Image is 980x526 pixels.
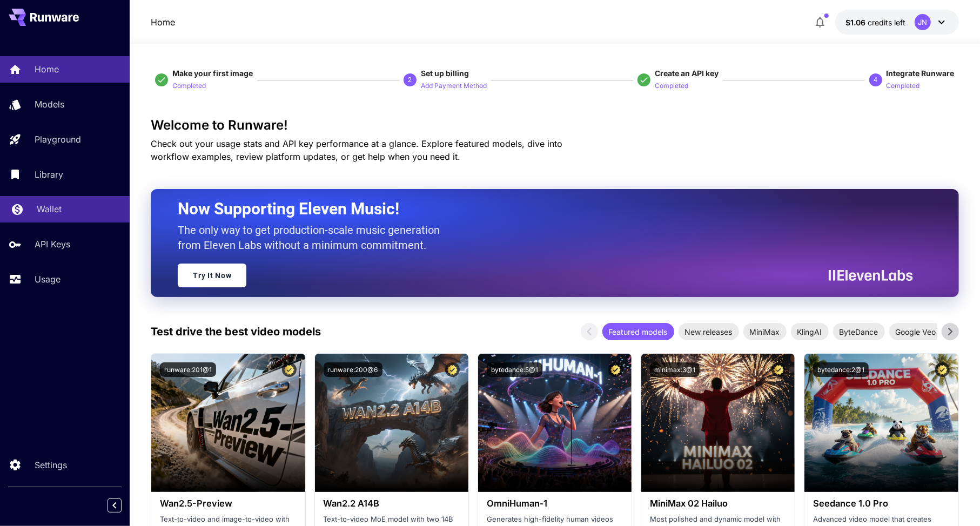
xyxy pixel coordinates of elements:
[608,362,623,377] button: Certified Model – Vetted for best performance and includes a commercial license.
[35,98,64,111] p: Models
[771,362,786,377] button: Certified Model – Vetted for best performance and includes a commercial license.
[791,323,829,340] div: KlingAI
[743,323,787,340] div: MiniMax
[487,362,542,377] button: bytedance:5@1
[35,458,67,471] p: Settings
[116,496,130,515] div: Collapse sidebar
[655,81,688,91] p: Completed
[813,362,869,377] button: bytedance:2@1
[887,81,920,91] p: Completed
[35,238,70,251] p: API Keys
[324,362,382,377] button: runware:200@6
[108,498,122,512] button: Collapse sidebar
[602,326,674,338] span: Featured models
[889,326,943,338] span: Google Veo
[35,273,61,286] p: Usage
[915,14,931,30] div: JN
[835,10,959,35] button: $1.05737JN
[846,17,906,28] div: $1.05737
[178,264,246,287] a: Try It Now
[679,326,739,338] span: New releases
[151,118,958,133] h3: Welcome to Runware!
[935,362,950,377] button: Certified Model – Vetted for best performance and includes a commercial license.
[35,63,59,76] p: Home
[408,75,412,85] p: 2
[833,326,885,338] span: ByteDance
[650,498,786,509] h3: MiniMax 02 Hailuo
[655,79,688,92] button: Completed
[813,498,949,509] h3: Seedance 1.0 Pro
[887,69,955,78] span: Integrate Runware
[487,498,623,509] h3: OmniHuman‑1
[172,79,206,92] button: Completed
[889,323,943,340] div: Google Veo
[35,168,63,181] p: Library
[478,354,632,492] img: alt
[282,362,297,377] button: Certified Model – Vetted for best performance and includes a commercial license.
[172,69,253,78] span: Make your first image
[160,362,216,377] button: runware:201@1
[887,79,920,92] button: Completed
[421,79,487,92] button: Add Payment Method
[650,362,700,377] button: minimax:3@1
[846,18,868,27] span: $1.06
[655,69,719,78] span: Create an API key
[868,18,906,27] span: credits left
[833,323,885,340] div: ByteDance
[804,354,958,492] img: alt
[151,16,175,29] a: Home
[35,133,81,146] p: Playground
[315,354,468,492] img: alt
[641,354,795,492] img: alt
[602,323,674,340] div: Featured models
[421,69,469,78] span: Set up billing
[172,81,206,91] p: Completed
[160,498,296,509] h3: Wan2.5-Preview
[324,498,460,509] h3: Wan2.2 A14B
[178,199,904,219] h2: Now Supporting Eleven Music!
[679,323,739,340] div: New releases
[37,203,62,215] p: Wallet
[151,138,562,162] span: Check out your usage stats and API key performance at a glance. Explore featured models, dive int...
[743,326,787,338] span: MiniMax
[421,81,487,91] p: Add Payment Method
[445,362,460,377] button: Certified Model – Vetted for best performance and includes a commercial license.
[791,326,829,338] span: KlingAI
[151,354,305,492] img: alt
[178,222,448,253] p: The only way to get production-scale music generation from Eleven Labs without a minimum commitment.
[151,323,321,340] p: Test drive the best video models
[874,75,877,85] p: 4
[151,16,175,29] nav: breadcrumb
